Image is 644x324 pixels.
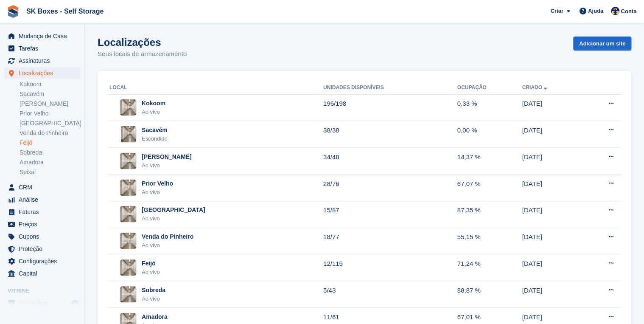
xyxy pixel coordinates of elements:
td: [DATE] [522,228,581,254]
img: Imagem do site Amadora II [120,153,136,169]
span: CRM [19,181,70,193]
th: Local [108,81,323,95]
span: Proteção [19,243,70,255]
td: 0,00 % [457,121,522,148]
div: Feijó [142,259,160,268]
span: Capital [19,268,70,279]
td: [DATE] [522,175,581,201]
td: 196/198 [323,94,457,121]
div: Ao vivo [142,161,191,170]
div: Ao vivo [142,214,205,223]
td: 15/87 [323,201,457,228]
img: Imagem do site Sacavém [121,126,136,143]
span: Assinaturas [19,55,70,67]
a: menu [4,194,80,206]
a: Venda do Pinheiro [20,129,80,137]
div: Sobreda [142,286,165,295]
div: Ao vivo [142,108,165,116]
td: 38/38 [323,121,457,148]
div: [PERSON_NAME] [142,152,191,161]
td: 67,07 % [457,175,522,201]
td: 0,33 % [457,94,522,121]
span: Conta [621,7,636,16]
div: Escondido [142,135,168,143]
span: Localizações [19,67,70,79]
a: menu [4,55,80,67]
a: Feijó [20,139,80,147]
img: Rita Ferreira [611,7,619,15]
div: Kokoom [142,99,165,108]
img: Imagem do site Setúbal [120,206,136,222]
td: [DATE] [522,254,581,281]
span: Vitrine [8,287,84,295]
a: Criado [522,85,549,90]
img: Imagem do site Venda do Pinheiro [120,233,136,249]
h1: Localizações [98,37,187,48]
a: menu [4,255,80,267]
a: menu [4,30,80,42]
a: Prior Velho [20,110,80,118]
div: Amadora [142,313,168,321]
div: Sacavém [142,126,168,135]
a: menu [4,67,80,79]
span: Preços [19,218,70,230]
td: 88,87 % [457,281,522,308]
span: Análise [19,194,70,206]
th: Unidades disponíveis [323,81,457,95]
td: 71,24 % [457,254,522,281]
span: Criar [550,7,563,15]
img: Imagem do site Kokoom [120,99,136,116]
a: [GEOGRAPHIC_DATA] [20,119,80,127]
td: [DATE] [522,281,581,308]
td: [DATE] [522,201,581,228]
img: stora-icon-8386f47178a22dfd0bd8f6a31ec36ba5ce8667c1dd55bd0f319d3a0aa187defe.svg [7,5,20,18]
div: [GEOGRAPHIC_DATA] [142,206,205,214]
a: menu [4,297,80,309]
img: Imagem do site Feijó [120,259,136,276]
a: Loja de pré-visualização [70,298,80,308]
td: 12/115 [323,254,457,281]
a: menu [4,181,80,193]
a: Kokoom [20,80,80,88]
p: Seus locais de armazenamento [98,49,187,59]
div: Ao vivo [142,241,193,250]
div: Prior Velho [142,179,173,188]
a: menu [4,268,80,279]
a: Adicionar um site [573,37,631,51]
a: menu [4,218,80,230]
th: Ocupação [457,81,522,95]
td: 5/43 [323,281,457,308]
span: Faturas [19,206,70,218]
div: Ao vivo [142,268,160,276]
a: menu [4,42,80,54]
div: Ao vivo [142,295,165,303]
img: Imagem do site Sobreda [120,286,136,302]
td: [DATE] [522,148,581,175]
td: [DATE] [522,94,581,121]
span: Ajuda [588,7,603,15]
a: Seixal [20,168,80,176]
div: Ao vivo [142,188,173,197]
a: Sobreda [20,149,80,157]
span: Mudança de Casa [19,30,70,42]
td: [DATE] [522,121,581,148]
a: Sacavém [20,90,80,98]
td: 87,35 % [457,201,522,228]
td: 14,37 % [457,148,522,175]
td: 28/76 [323,175,457,201]
a: Amadora [20,158,80,166]
img: Imagem do site Prior Velho [120,180,136,196]
a: menu [4,206,80,218]
a: [PERSON_NAME] [20,100,80,108]
td: 55,15 % [457,228,522,254]
span: Configurações [19,255,70,267]
a: menu [4,231,80,242]
a: menu [4,243,80,255]
a: SK Boxes - Self Storage [23,4,107,18]
div: Venda do Pinheiro [142,232,193,241]
span: Cupons [19,231,70,242]
td: 34/48 [323,148,457,175]
span: Loja online [19,297,70,309]
td: 18/77 [323,228,457,254]
span: Tarefas [19,42,70,54]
